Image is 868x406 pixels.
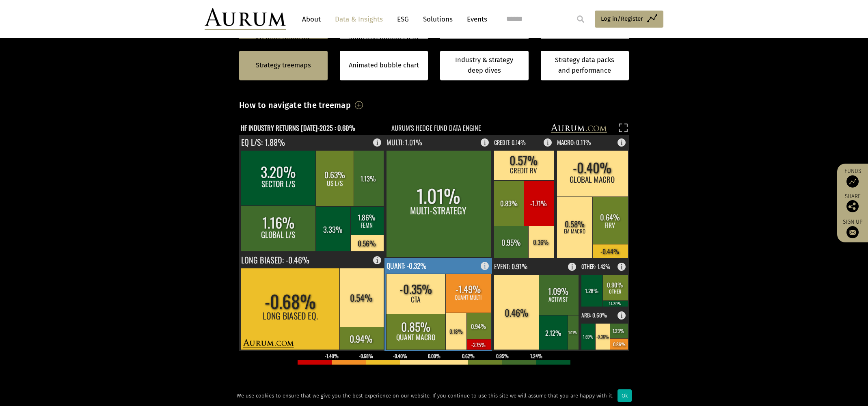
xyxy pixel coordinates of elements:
[419,12,457,27] a: Solutions
[239,384,629,405] h5: Reporting indicator of eligible funds having reported (as at [DATE]). By fund assets ([DATE]): . ...
[349,60,419,71] a: Animated bubble chart
[239,98,351,112] h3: How to navigate the treemap
[846,175,859,188] img: Access Funds
[463,12,487,27] a: Events
[618,389,632,402] div: Ok
[846,226,859,238] img: Sign up to our newsletter
[331,12,387,27] a: Data & Insights
[571,384,584,393] span: 59%
[440,51,529,80] a: Industry & strategy deep dives
[846,200,859,212] img: Share this post
[393,12,413,27] a: ESG
[298,12,325,27] a: About
[841,218,864,238] a: Sign up
[601,14,643,24] span: Log in/Register
[256,60,311,71] a: Strategy treemaps
[541,51,629,80] a: Strategy data packs and performance
[205,8,286,30] img: Aurum
[572,11,589,27] input: Submit
[841,194,864,212] div: Share
[595,11,663,28] a: Log in/Register
[841,168,864,188] a: Funds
